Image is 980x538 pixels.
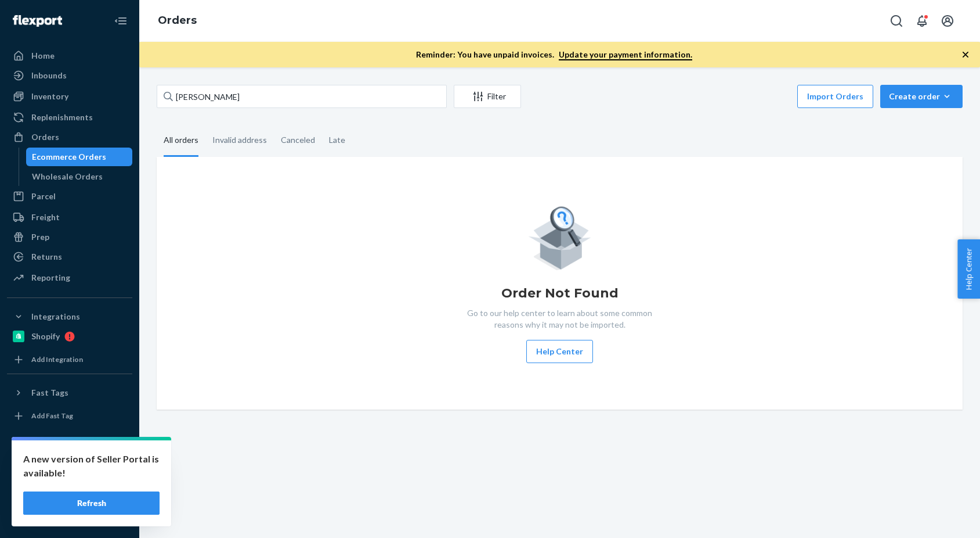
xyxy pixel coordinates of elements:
a: Parcel [7,187,132,206]
button: Open notifications [910,9,934,33]
img: Empty list [528,203,591,270]
ol: breadcrumbs [149,4,206,38]
a: Shopify [7,327,132,346]
button: Refresh [23,492,160,515]
a: Orders [7,128,132,146]
a: Returns [7,248,132,266]
button: Close Navigation [109,9,132,33]
div: Home [31,50,55,62]
button: Integrations [7,307,132,326]
button: Open Search Box [885,9,908,33]
div: Add Fast Tag [31,411,73,421]
a: Wholesale Orders [26,167,133,186]
div: Prep [31,231,49,243]
div: Wholesale Orders [32,171,103,182]
div: Parcel [31,191,56,202]
button: Help Center [526,340,593,363]
button: Open account menu [936,9,959,33]
div: Ecommerce Orders [32,151,106,163]
a: Reporting [7,268,132,287]
div: Filter [454,91,520,102]
div: Returns [31,251,62,263]
button: Help Center [957,239,980,299]
a: Add Fast Tag [7,407,132,425]
div: All orders [164,125,198,157]
a: Freight [7,208,132,227]
input: Search orders [157,85,447,108]
div: Replenishments [31,112,93,123]
button: Create order [880,85,963,108]
div: Freight [31,211,60,223]
div: Orders [31,131,59,143]
div: Integrations [31,311,80,322]
p: A new version of Seller Portal is available! [23,452,160,480]
button: Give Feedback [7,505,132,524]
a: Add Integration [7,350,132,369]
a: Inventory [7,87,132,106]
div: Shopify [31,331,60,342]
button: Fast Tags [7,383,132,402]
div: Fast Tags [31,387,68,399]
a: Prep [7,228,132,246]
a: Help Center [7,486,132,504]
p: Go to our help center to learn about some common reasons why it may not be imported. [458,307,661,331]
a: Inbounds [7,66,132,85]
div: Reporting [31,272,70,284]
img: Flexport logo [13,15,62,27]
iframe: Opens a widget where you can chat to one of our agents [905,503,968,532]
a: Home [7,46,132,65]
div: Inbounds [31,70,67,81]
p: Reminder: You have unpaid invoices. [416,49,692,60]
div: Canceled [281,125,315,155]
button: Import Orders [797,85,873,108]
button: Talk to Support [7,466,132,485]
a: Orders [158,14,197,27]
div: Create order [889,91,954,102]
div: Add Integration [31,354,83,364]
a: Replenishments [7,108,132,127]
a: Update your payment information. [559,49,692,60]
button: Filter [454,85,521,108]
a: Settings [7,446,132,465]
h1: Order Not Found [501,284,619,303]
div: Late [329,125,345,155]
div: Inventory [31,91,68,102]
div: Invalid address [212,125,267,155]
a: Ecommerce Orders [26,148,133,166]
